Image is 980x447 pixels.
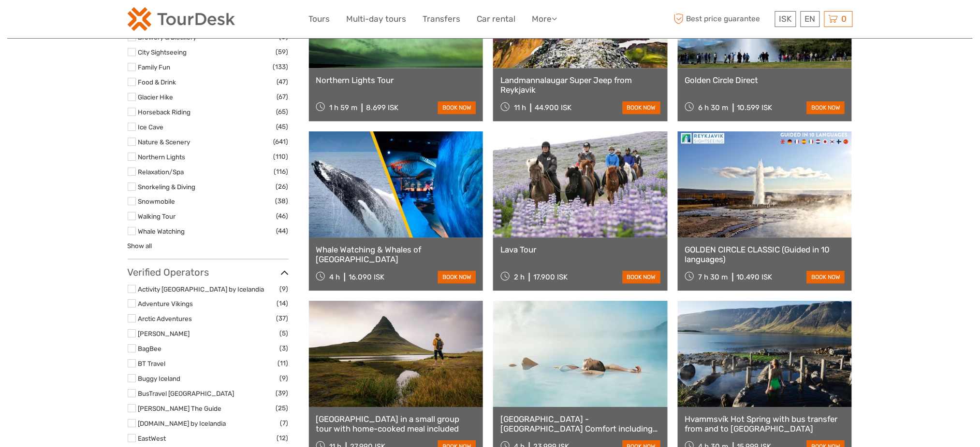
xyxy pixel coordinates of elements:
[138,168,184,176] a: Relaxation/Spa
[138,48,187,56] a: City Sightseeing
[277,76,289,87] span: (47)
[329,103,357,112] span: 1 h 59 m
[807,271,845,283] a: book now
[138,330,190,337] a: [PERSON_NAME]
[349,273,384,281] div: 16.090 ISK
[276,388,289,399] span: (39)
[477,12,516,26] a: Car rental
[801,11,820,27] div: EN
[138,227,185,235] a: Whale Watching
[535,103,571,112] div: 44.900 ISK
[276,403,289,414] span: (25)
[277,225,289,237] span: (44)
[280,418,289,429] span: (7)
[623,101,660,114] a: book now
[138,315,192,322] a: Arctic Adventures
[737,103,773,112] div: 10.599 ISK
[276,181,289,192] span: (26)
[138,78,176,86] a: Food & Drink
[779,14,792,24] span: ISK
[316,245,476,265] a: Whale Watching & Whales of [GEOGRAPHIC_DATA]
[438,271,476,283] a: book now
[274,136,289,147] span: (641)
[532,12,557,26] a: More
[533,273,568,281] div: 17.900 ISK
[128,7,235,31] img: 120-15d4194f-c635-41b9-a512-a3cb382bfb57_logo_small.png
[138,123,164,131] a: Ice Cave
[277,313,289,324] span: (37)
[280,328,289,339] span: (5)
[138,405,222,412] a: [PERSON_NAME] The Guide
[138,183,196,191] a: Snorkeling & Diving
[316,75,476,85] a: Northern Lights Tour
[699,273,728,281] span: 7 h 30 m
[277,106,289,117] span: (65)
[276,46,289,57] span: (59)
[277,433,289,444] span: (12)
[138,345,162,352] a: BagBee
[138,63,171,71] a: Family Fun
[699,103,729,112] span: 6 h 30 m
[274,151,289,162] span: (110)
[329,273,340,281] span: 4 h
[138,138,190,146] a: Nature & Scenery
[276,196,289,207] span: (38)
[138,360,166,367] a: BT Travel
[278,358,289,369] span: (11)
[138,285,264,293] a: Activity [GEOGRAPHIC_DATA] by Icelandia
[277,121,289,132] span: (45)
[128,242,152,250] a: Show all
[280,343,289,354] span: (3)
[737,273,773,281] div: 10.490 ISK
[438,101,476,114] a: book now
[685,414,845,434] a: Hvammsvík Hot Spring with bus transfer from and to [GEOGRAPHIC_DATA]
[138,300,193,307] a: Adventure Vikings
[347,12,407,26] a: Multi-day tours
[138,93,174,101] a: Glacier Hike
[623,271,660,283] a: book now
[366,103,398,112] div: 8.699 ISK
[274,166,289,177] span: (116)
[138,153,186,161] a: Northern Lights
[514,103,526,112] span: 11 h
[277,210,289,222] span: (46)
[138,212,176,220] a: Walking Tour
[840,14,848,24] span: 0
[273,61,289,72] span: (133)
[138,197,176,205] a: Snowmobile
[807,101,845,114] a: book now
[280,283,289,294] span: (9)
[685,75,845,85] a: Golden Circle Direct
[500,245,660,254] a: Lava Tour
[138,390,234,397] a: BusTravel [GEOGRAPHIC_DATA]
[514,273,525,281] span: 2 h
[280,373,289,384] span: (9)
[500,75,660,95] a: Landmannalaugar Super Jeep from Reykjavik
[309,12,330,26] a: Tours
[138,434,166,442] a: EastWest
[277,298,289,309] span: (14)
[672,11,773,27] span: Best price guarantee
[138,108,191,116] a: Horseback Riding
[138,419,226,427] a: [DOMAIN_NAME] by Icelandia
[685,245,845,265] a: GOLDEN CIRCLE CLASSIC (Guided in 10 languages)
[316,414,476,434] a: [GEOGRAPHIC_DATA] in a small group tour with home-cooked meal included
[500,414,660,434] a: [GEOGRAPHIC_DATA] - [GEOGRAPHIC_DATA] Comfort including admission
[277,91,289,102] span: (67)
[128,266,289,278] h3: Verified Operators
[423,12,461,26] a: Transfers
[138,375,181,382] a: Buggy Iceland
